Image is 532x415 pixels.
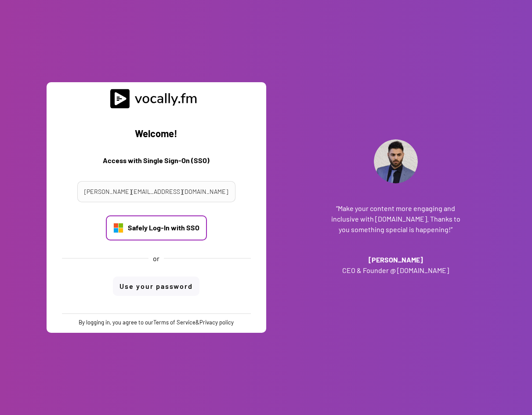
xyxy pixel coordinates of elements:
[330,203,462,235] h3: “Make your content more engaging and inclusive with [DOMAIN_NAME]. Thanks to you something specia...
[113,223,123,233] img: Microsoft_logo.svg
[53,155,260,171] h3: Access with Single Sign-On (SSO)
[79,318,234,326] div: By logging in, you agree to our &
[77,181,235,202] input: Your email
[110,89,203,109] img: vocally%20logo.svg
[153,319,195,326] a: Terms of Service
[153,254,159,263] div: or
[113,277,199,296] button: Use your password
[128,223,199,233] div: Safely Log-In with SSO
[374,139,418,183] img: Addante_Profile.png
[330,265,462,276] h3: CEO & Founder @ [DOMAIN_NAME]
[330,255,462,265] h3: [PERSON_NAME]
[53,126,260,142] h2: Welcome!
[199,319,234,326] a: Privacy policy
